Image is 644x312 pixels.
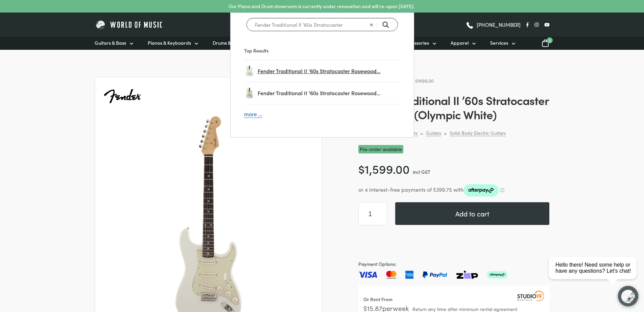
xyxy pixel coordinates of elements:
span: Pianos & Keyboards [148,39,191,46]
button: Add to cart [395,202,549,225]
span: Payment Options: [358,260,549,268]
a: Guitars [426,130,441,136]
span: incl GST [413,168,430,175]
span: Pre-order available [358,145,403,153]
span: Accessories [404,39,429,46]
span: Clear [365,17,378,21]
a: [PHONE_NUMBER] [466,20,521,30]
h1: Fender Traditional II ’60s Stratocaster Rosewood (Olympic White) [358,93,549,121]
a: Fender Traditional II '60s Stratocaster Rosewood… [244,88,255,99]
iframe: Chat with our support team [546,237,644,312]
span: Drums & Percussion [213,39,255,46]
img: Fender Traditional II 60s Stratocaster RW Olympic White Front [244,88,255,99]
p: Our Piano and Drum showroom is currently under renovation and will re-open [DATE]. [229,3,414,10]
span: Services [490,39,508,46]
span: 0 [547,37,553,43]
span: Apparel [451,39,469,46]
img: World of Music [95,19,164,30]
span: Return any time after minimum rental agreement [412,307,517,311]
a: Fender Traditional II '60s Stratocaster Rosewood… [258,67,400,76]
input: Product quantity [358,202,387,225]
img: Studio19 Rentals [517,291,544,301]
span: [PHONE_NUMBER] [477,22,521,27]
div: > [420,130,423,136]
span: RRP: $1699.00 [403,77,434,84]
div: > [444,130,447,136]
a: more … [244,110,400,119]
a: Fender Traditional II '60s Stratocaster Rosewood… [244,66,255,77]
img: Pay with Master card, Visa, American Express and Paypal [358,271,507,279]
span: Guitars & Bass [95,39,126,46]
a: Fender Traditional II '60s Stratocaster Rosewood… [258,89,400,98]
img: Fender Traditional II '60s Stratocaster Rosewood Surf Green body view [244,66,255,77]
a: Solid Body Electric Guitars [450,130,506,136]
div: Or Rent From [363,295,392,303]
span: $ [358,160,365,177]
img: Fender [103,77,142,116]
input: Search for a product ... [246,18,398,31]
iframe: PayPal [358,233,549,252]
bdi: 1,599.00 [358,160,410,177]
